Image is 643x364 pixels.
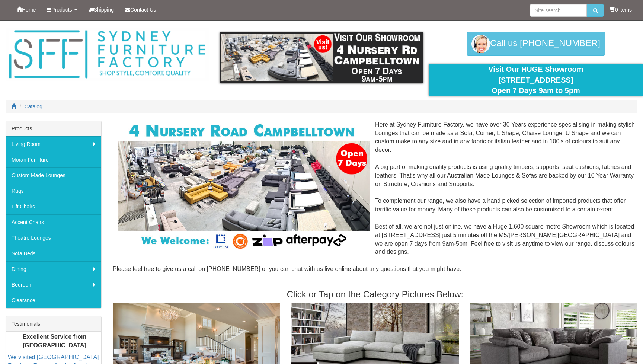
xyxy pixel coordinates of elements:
div: Testimonials [6,316,101,332]
span: Home [22,7,36,13]
a: Lift Chairs [6,199,101,214]
div: Products [6,121,101,136]
h3: Click or Tap on the Category Pictures Below: [113,290,637,299]
a: Contact Us [119,0,161,19]
a: Theatre Lounges [6,230,101,246]
b: Excellent Service from [GEOGRAPHIC_DATA] [23,333,87,348]
a: Clearance [6,293,101,308]
span: Shipping [94,7,114,13]
a: Custom Made Lounges [6,167,101,183]
a: Moran Furniture [6,152,101,167]
div: Visit Our HUGE Showroom [STREET_ADDRESS] Open 7 Days 9am to 5pm [434,64,637,96]
a: Home [11,0,41,19]
div: Here at Sydney Furniture Factory, we have over 30 Years experience specialising in making stylish... [113,121,637,282]
a: Shipping [83,0,120,19]
a: Sofa Beds [6,246,101,261]
li: 0 items [610,6,632,13]
a: Rugs [6,183,101,199]
input: Site search [530,4,587,17]
a: Products [41,0,83,19]
a: Accent Chairs [6,214,101,230]
a: Bedroom [6,277,101,293]
span: Products [51,7,72,13]
a: Dining [6,261,101,277]
span: Contact Us [130,7,156,13]
img: showroom.gif [220,32,423,83]
img: Corner Modular Lounges [118,121,370,251]
a: Living Room [6,136,101,152]
a: Catalog [25,103,42,109]
img: Sydney Furniture Factory [6,28,209,81]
